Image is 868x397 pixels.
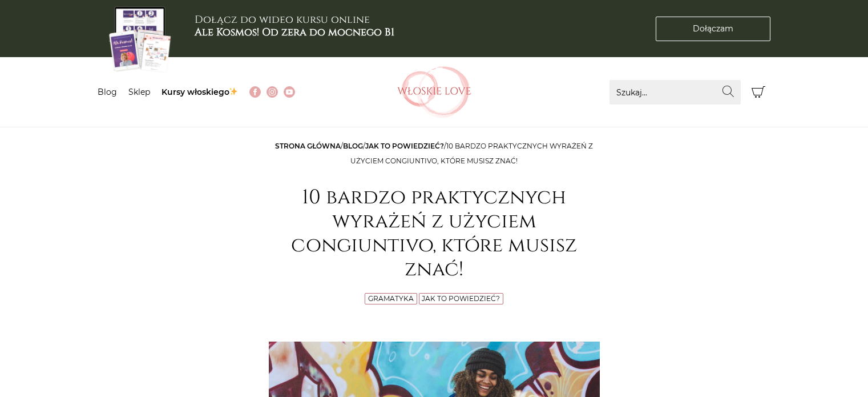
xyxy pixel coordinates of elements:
[656,17,770,41] a: Dołączam
[195,14,394,38] h3: Dołącz do wideo kursu online
[98,87,117,97] a: Blog
[275,142,341,150] a: Strona główna
[195,25,394,39] b: Ale Kosmos! Od zera do mocnego B1
[128,87,150,97] a: Sklep
[365,142,444,150] a: Jak to powiedzieć?
[422,294,500,303] a: Jak to powiedzieć?
[746,80,771,105] button: Koszyk
[229,87,237,95] img: ✨
[275,142,593,165] span: / / /
[397,66,471,118] img: Włoskielove
[693,23,733,35] span: Dołączam
[162,87,239,97] a: Kursy włoskiego
[350,142,593,165] span: 10 bardzo praktycznych wyrażeń z użyciem congiuntivo, które musisz znać!
[269,186,600,282] h1: 10 bardzo praktycznych wyrażeń z użyciem congiuntivo, które musisz znać!
[343,142,363,150] a: Blog
[368,294,414,303] a: Gramatyka
[609,80,741,105] input: Szukaj...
